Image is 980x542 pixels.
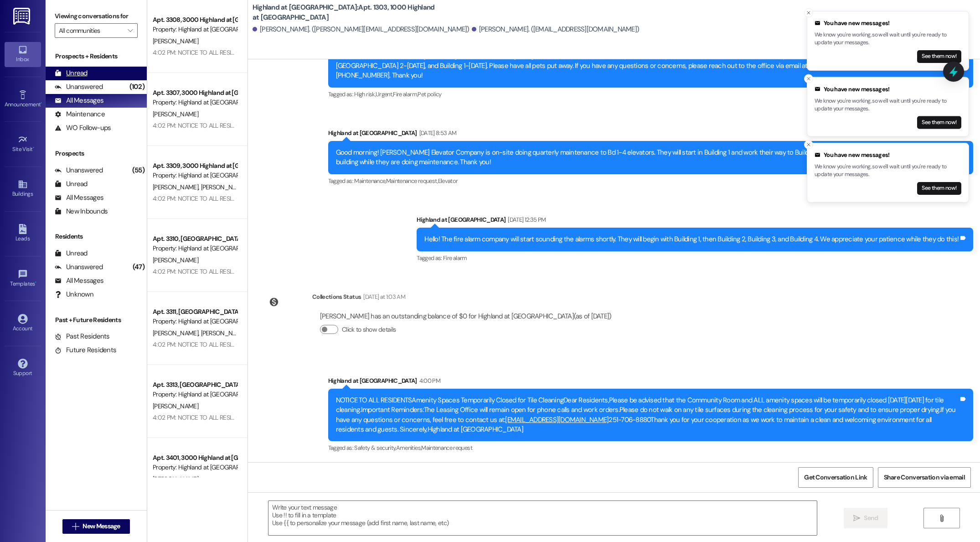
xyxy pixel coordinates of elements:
a: Inbox [5,42,41,67]
button: See them now! [917,116,961,129]
div: [PERSON_NAME]. ([EMAIL_ADDRESS][DOMAIN_NAME]) [472,25,640,34]
div: Future Residents [55,345,116,355]
div: Property: Highland at [GEOGRAPHIC_DATA] [153,171,237,180]
span: • [33,145,34,151]
span: Safety & security , [354,444,396,452]
input: All communities [59,23,123,38]
i:  [128,27,133,34]
button: Close toast [804,8,813,17]
div: Apt. 3309, 3000 Highland at [GEOGRAPHIC_DATA] [153,161,237,171]
p: We know you're working, so we'll wait until you're ready to update your messages. [815,97,961,113]
span: Maintenance , [354,177,386,185]
label: Click to show details [342,325,396,334]
div: Apt. 3311, [GEOGRAPHIC_DATA] at [GEOGRAPHIC_DATA] [153,307,237,317]
div: Unanswered [55,262,103,272]
div: All Messages [55,193,103,203]
div: Residents [46,232,147,241]
div: All Messages [55,276,103,286]
div: Apt. 3308, 3000 Highland at [GEOGRAPHIC_DATA] [153,15,237,25]
div: [PERSON_NAME]. ([PERSON_NAME][EMAIL_ADDRESS][DOMAIN_NAME]) [253,25,469,34]
label: Viewing conversations for [55,9,138,23]
a: [EMAIL_ADDRESS][DOMAIN_NAME] [505,415,609,424]
div: You have new messages! [815,151,961,160]
div: Highland at [GEOGRAPHIC_DATA] [328,128,973,141]
span: [PERSON_NAME] [153,329,201,337]
span: [PERSON_NAME] [153,475,198,483]
p: We know you're working, so we'll wait until you're ready to update your messages. [815,31,961,47]
span: [PERSON_NAME] [153,402,198,410]
div: [DATE] at 1:03 AM [361,292,405,302]
a: Buildings [5,177,41,201]
div: Property: Highland at [GEOGRAPHIC_DATA] [153,244,237,253]
a: Templates • [5,266,41,291]
div: Unread [55,249,88,258]
div: Unanswered [55,82,103,92]
div: Property: Highland at [GEOGRAPHIC_DATA] [153,463,237,472]
div: Hello! The fire alarm company will start sounding the alarms shortly. They will begin with Buildi... [424,235,959,244]
div: Highland at [GEOGRAPHIC_DATA] [328,376,973,389]
span: [PERSON_NAME] [201,183,246,191]
a: Account [5,311,41,336]
span: New Message [83,521,120,531]
div: Unread [55,179,88,189]
img: ResiDesk Logo [13,8,32,25]
button: Close toast [804,140,813,149]
div: Past Residents [55,332,110,341]
span: Fire alarm , [393,90,418,98]
div: Collections Status [312,292,361,302]
div: Prospects [46,149,147,158]
div: Property: Highland at [GEOGRAPHIC_DATA] [153,25,237,34]
i:  [853,515,860,522]
button: See them now! [917,182,961,195]
div: New Inbounds [55,207,108,216]
a: Support [5,356,41,380]
span: Elevator [438,177,458,185]
span: [PERSON_NAME] [201,329,246,337]
div: All Messages [55,96,103,105]
span: • [35,279,36,286]
span: [PERSON_NAME] [153,110,198,118]
span: [PERSON_NAME] [153,37,198,45]
a: Leads [5,221,41,246]
div: [DATE] 12:35 PM [505,215,546,224]
p: We know you're working, so we'll wait until you're ready to update your messages. [815,163,961,179]
button: See them now! [917,50,961,63]
button: New Message [62,519,130,534]
div: Apt. 3310, [GEOGRAPHIC_DATA] at [GEOGRAPHIC_DATA] [153,234,237,244]
div: 4:00 PM [417,376,440,386]
div: (102) [127,80,147,94]
div: Highland at [GEOGRAPHIC_DATA] [417,215,973,228]
b: Highland at [GEOGRAPHIC_DATA]: Apt. 1303, 1000 Highland at [GEOGRAPHIC_DATA] [253,3,435,22]
div: Unanswered [55,166,103,175]
div: You have new messages! [815,85,961,94]
button: Send [844,508,888,528]
div: Apt. 3307, 3000 Highland at [GEOGRAPHIC_DATA] [153,88,237,98]
span: Maintenance request , [386,177,438,185]
i:  [938,515,945,522]
div: Apt. 3401, 3000 Highland at [GEOGRAPHIC_DATA] [153,453,237,463]
div: Tagged as: [328,441,973,454]
button: Close toast [804,74,813,83]
div: You have new messages! [815,19,961,28]
span: Fire alarm [443,254,467,262]
span: Share Conversation via email [884,473,965,482]
span: • [41,100,42,106]
span: Get Conversation Link [804,473,867,482]
span: [PERSON_NAME] [153,256,198,264]
div: Unread [55,68,88,78]
div: Past + Future Residents [46,315,147,325]
div: (47) [130,260,147,274]
span: Send [864,513,878,523]
div: Unknown [55,290,93,299]
div: [PERSON_NAME] has an outstanding balance of $0 for Highland at [GEOGRAPHIC_DATA] (as of [DATE]) [320,312,612,321]
div: NOTICE TO ALL RESIDENTSAmenity Spaces Temporarily Closed for Tile CleaningDear Residents,Please b... [336,396,959,435]
div: Prospects + Residents [46,52,147,61]
a: Site Visit • [5,132,41,156]
div: Hello! As a reminder, we will begin entering units this week, beginning [DATE] 9 AM for our annua... [336,51,959,80]
div: Apt. 3313, [GEOGRAPHIC_DATA] at [GEOGRAPHIC_DATA] [153,380,237,390]
div: Tagged as: [417,251,973,265]
div: Property: Highland at [GEOGRAPHIC_DATA] [153,390,237,399]
div: [DATE] 8:53 AM [417,128,457,138]
div: (55) [130,163,147,177]
span: [PERSON_NAME] [153,183,201,191]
